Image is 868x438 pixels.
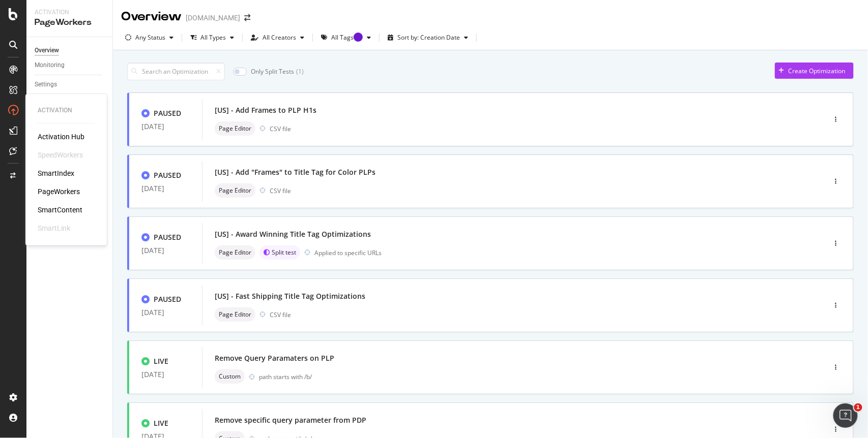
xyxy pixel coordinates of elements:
input: Search an Optimization [127,62,225,80]
a: Settings [35,79,105,90]
span: 1 [854,403,862,412]
div: Settings [35,79,57,90]
div: Activation [35,8,104,17]
div: PageWorkers [35,17,104,28]
div: Sort by: Creation Date [397,35,460,41]
button: All TagsTooltip anchor [317,29,375,46]
div: [DATE] [141,308,190,317]
a: Overview [35,45,105,56]
div: All Creators [263,35,296,41]
div: Monitoring [35,60,65,71]
div: SmartLink [38,223,70,233]
div: PAUSED [154,232,181,242]
div: PAUSED [154,108,181,118]
button: Sort by: Creation Date [384,29,472,46]
a: SmartContent [38,205,82,215]
div: CSV file [270,186,291,195]
div: [US] - Add "Frames" to Title Tag for Color PLPs [215,167,375,177]
div: neutral label [215,245,255,260]
iframe: Intercom live chat [833,403,858,428]
span: Split test [272,249,296,256]
div: LIVE [154,418,168,428]
button: Any Status [121,29,178,46]
div: Tooltip anchor [354,33,363,42]
div: Activation [38,106,95,115]
button: All Types [186,29,238,46]
div: All Tags [331,35,363,41]
div: [US] - Award Winning Title Tag Optimizations [215,229,371,239]
button: Create Optimization [775,62,854,79]
div: Overview [121,8,182,25]
div: Applied to specific URLs [314,248,382,257]
div: brand label [259,245,300,260]
button: All Creators [247,29,308,46]
div: Remove Query Paramaters on PLP [215,353,334,363]
div: CSV file [270,124,291,133]
div: neutral label [215,369,245,384]
div: CSV file [270,310,291,319]
span: Page Editor [219,311,251,318]
div: [DATE] [141,370,190,379]
a: Activation Hub [38,132,84,142]
a: SmartIndex [38,168,74,178]
span: Page Editor [219,249,251,256]
div: Any Status [135,35,165,41]
div: [DATE] [141,246,190,255]
span: Custom [219,373,241,380]
div: All Types [200,35,226,41]
div: path starts with /b/ [259,372,783,381]
div: neutral label [215,183,255,198]
div: [US] - Add Frames to PLP H1s [215,105,316,115]
div: Remove specific query parameter from PDP [215,415,366,425]
a: Monitoring [35,60,105,71]
div: neutral label [215,307,255,322]
div: [DATE] [141,122,190,131]
div: Create Optimization [789,67,846,75]
span: Page Editor [219,187,251,194]
div: SpeedWorkers [38,150,83,160]
div: LIVE [154,356,168,366]
div: [US] - Fast Shipping Title Tag Optimizations [215,291,365,301]
div: neutral label [215,121,255,136]
div: Only Split Tests [251,67,294,76]
div: ( 1 ) [296,67,304,76]
div: PAUSED [154,294,181,304]
div: arrow-right-arrow-left [244,14,250,21]
a: PageWorkers [38,186,80,197]
div: [DOMAIN_NAME] [186,13,240,23]
div: Overview [35,45,59,56]
div: PAUSED [154,170,181,180]
span: Page Editor [219,126,251,132]
div: [DATE] [141,184,190,193]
